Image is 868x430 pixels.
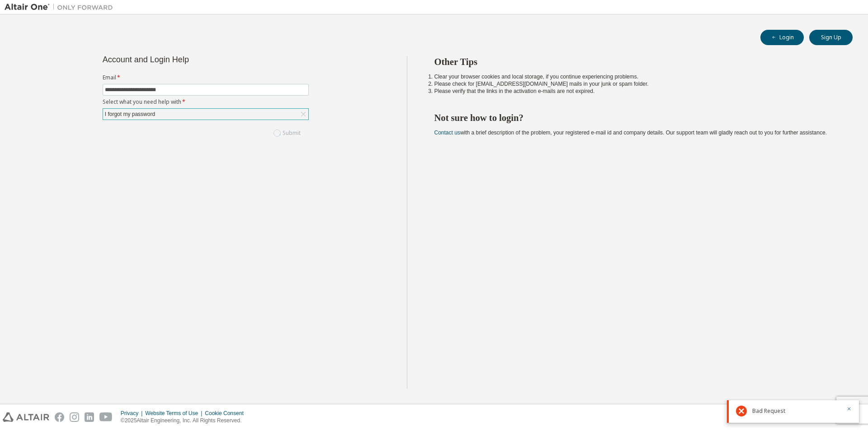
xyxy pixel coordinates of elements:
h2: Not sure how to login? [434,112,837,124]
li: Please check for [EMAIL_ADDRESS][DOMAIN_NAME] mails in your junk or spam folder. [434,80,837,88]
span: with a brief description of the problem, your registered e-mail id and company details. Our suppo... [434,129,827,136]
a: Contact us [434,129,460,136]
img: Altair One [5,3,118,12]
div: Cookie Consent [205,410,249,417]
div: Website Terms of Use [145,410,205,417]
img: linkedin.svg [85,412,94,422]
img: altair_logo.svg [3,412,49,422]
li: Please verify that the links in the activation e-mails are not expired. [434,88,837,95]
div: I forgot my password [103,109,308,120]
label: Select what you need help with [103,98,309,106]
img: youtube.svg [99,412,113,422]
img: instagram.svg [70,412,79,422]
label: Email [103,74,309,81]
div: I forgot my password [104,109,156,119]
div: Account and Login Help [103,56,268,63]
div: Privacy [121,410,145,417]
h2: Other Tips [434,56,837,68]
li: Clear your browser cookies and local storage, if you continue experiencing problems. [434,73,837,80]
p: © 2025 Altair Engineering, Inc. All Rights Reserved. [121,417,249,425]
button: Sign Up [809,30,853,45]
img: facebook.svg [55,412,64,422]
span: Bad Request [752,407,785,415]
button: Login [760,30,804,45]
